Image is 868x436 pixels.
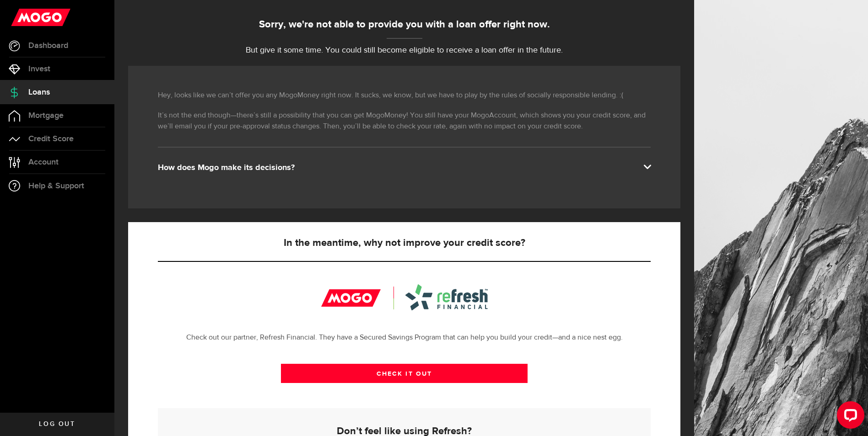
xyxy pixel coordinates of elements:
a: CHECK IT OUT [281,364,528,383]
span: Invest [28,65,50,73]
p: It’s not the end though—there’s still a possibility that you can get MogoMoney! You still have yo... [158,110,651,132]
p: But give it some time. You could still become eligible to receive a loan offer in the future. [128,44,680,57]
div: Sorry, we're not able to provide you with a loan offer right now. [128,17,680,32]
p: Check out our partner, Refresh Financial. They have a Secured Savings Program that can help you b... [158,332,651,343]
span: Mortgage [28,112,64,120]
span: Account [28,158,59,166]
span: Loans [28,88,50,96]
span: Log out [39,421,75,427]
span: Dashboard [28,42,68,50]
span: Credit Score [28,135,74,143]
span: Help & Support [28,182,84,190]
iframe: LiveChat chat widget [830,398,868,436]
div: How does Mogo make its decisions? [158,162,651,173]
p: Hey, looks like we can’t offer you any MogoMoney right now. It sucks, we know, but we have to pla... [158,90,651,101]
h5: In the meantime, why not improve your credit score? [158,238,651,249]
